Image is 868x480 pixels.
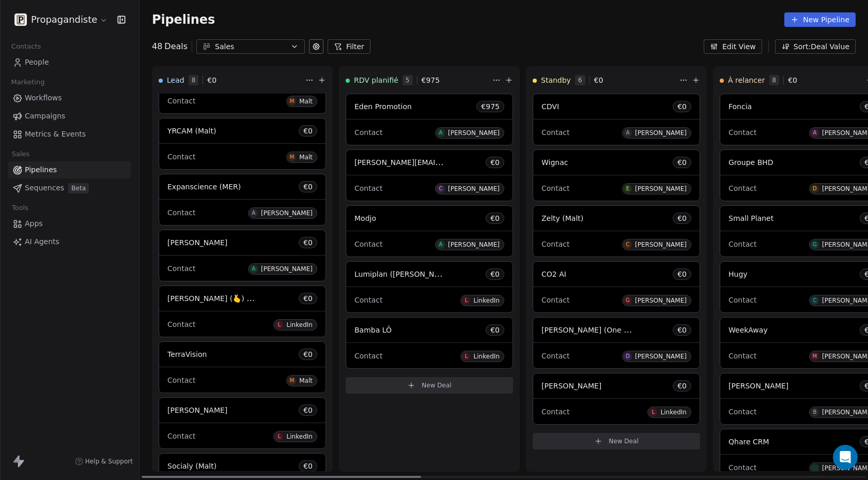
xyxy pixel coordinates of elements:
a: SequencesBeta [8,179,131,197]
span: Qhare CRM [729,438,769,446]
span: Pipelines [152,12,215,27]
span: € 0 [303,237,313,248]
div: LinkedIn [473,297,500,304]
div: Lumiplan ([PERSON_NAME])€0ContactLLinkedIn [346,261,513,313]
div: Expanscience (MER)€0ContactA[PERSON_NAME] [159,174,326,226]
span: Beta [68,183,89,193]
span: WeekAway [729,326,768,334]
span: Contact [729,408,756,416]
span: € 0 [677,381,687,391]
span: € 0 [490,157,500,168]
span: Contact [729,240,756,248]
div: L [465,296,468,305]
div: LinkedIn [286,321,313,328]
span: € 0 [677,325,687,335]
span: Contact [167,320,195,328]
div: LinkedIn [660,409,687,416]
div: A [252,209,255,217]
div: [PERSON_NAME] [448,129,500,137]
span: Contact [167,208,195,217]
div: Wignac€0ContactE[PERSON_NAME] [533,149,700,201]
span: € 975 [481,101,500,112]
span: € 975 [422,75,440,85]
button: New Pipeline [784,12,856,27]
span: Contact [167,432,195,440]
span: Expanscience (MER) [167,183,241,191]
div: Lead8€0 [159,67,303,94]
div: LinkedIn [286,433,313,440]
div: G [813,241,817,249]
span: € 0 [303,126,313,136]
div: A [439,129,442,137]
img: logo.png [14,13,27,26]
span: 6 [575,75,585,85]
span: RDV planifié [354,75,398,85]
span: Contact [541,240,569,248]
span: € 0 [207,75,216,85]
div: Bamba LÔ€0ContactLLinkedIn [346,317,513,369]
div: Open Intercom Messenger [833,445,858,470]
span: € 0 [677,157,687,168]
div: [PERSON_NAME][EMAIL_ADDRESS][PERSON_NAME][DOMAIN_NAME]€0ContactC[PERSON_NAME] [346,149,513,201]
span: 8 [189,75,199,85]
div: LinkedIn [473,353,500,360]
span: € 0 [303,405,313,415]
a: Apps [8,215,131,232]
span: Socialy (Malt) [167,462,216,470]
div: M [813,352,817,361]
button: New Deal [533,433,700,449]
div: [PERSON_NAME] [635,241,687,248]
a: Campaigns [8,108,131,125]
span: Zelty (Malt) [541,214,583,222]
span: Deals [164,40,188,53]
div: Sales [215,41,286,52]
div: À relancer8€0 [720,67,864,94]
span: Tools [7,200,33,216]
span: Contact [354,352,382,360]
div: [PERSON_NAME]€0ContactA[PERSON_NAME] [159,230,326,281]
div: M [290,97,295,106]
span: Contact [541,184,569,192]
span: Campaigns [25,111,65,122]
span: Sales [7,146,34,162]
button: Sort: Deal Value [775,39,856,54]
a: AI Agents [8,233,131,250]
span: 5 [402,75,413,85]
span: New Deal [609,437,639,445]
span: 8 [769,75,780,85]
div: CDVI€0ContactA[PERSON_NAME] [533,94,700,145]
a: Pipelines [8,161,131,178]
span: Contact [354,184,382,192]
button: New Deal [346,377,513,394]
div: E [626,185,629,193]
div: B [813,408,816,416]
div: M [290,153,295,161]
div: YRCAM (Malt)€0ContactMMalt [159,118,326,170]
div: [PERSON_NAME] (One Pager)€0ContactD[PERSON_NAME] [533,317,700,369]
div: D [626,352,630,361]
span: [PERSON_NAME] (🫰) Massot [167,293,272,303]
span: CO2 AI [541,270,566,278]
span: Wignac [541,158,568,167]
span: Modjo [354,214,376,222]
span: Contact [541,408,569,416]
div: D [813,185,817,193]
div: 48 [152,40,188,53]
span: Foncia [729,102,752,111]
div: Eden Promotion€975ContactA[PERSON_NAME] [346,94,513,145]
div: M [290,377,295,385]
span: Help & Support [85,457,133,466]
span: [PERSON_NAME] [167,406,227,414]
button: Filter [328,39,370,54]
span: AI Agents [25,236,59,247]
span: TerraVision [167,350,207,358]
div: [PERSON_NAME]€0ContactLLinkedIn [533,373,700,425]
span: € 0 [303,461,313,471]
div: Modjo€0ContactA[PERSON_NAME] [346,205,513,257]
span: Bamba LÔ [354,326,392,334]
span: Standby [541,75,571,85]
span: [PERSON_NAME] [729,382,788,390]
span: Contact [354,296,382,304]
span: [PERSON_NAME] [167,238,227,247]
span: Propagandiste [31,13,97,26]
